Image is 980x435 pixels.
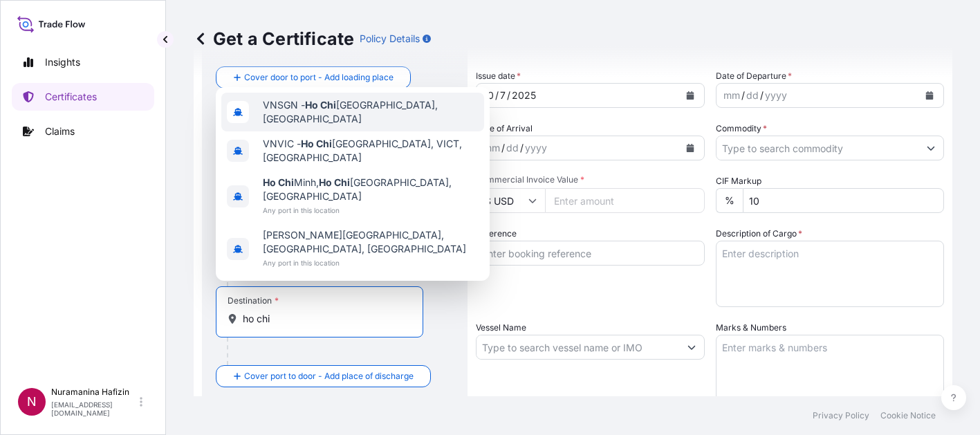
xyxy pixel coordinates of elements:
[918,84,941,107] button: Calendar
[194,28,354,50] p: Get a Certificate
[263,176,479,203] span: Minh, [GEOGRAPHIC_DATA], [GEOGRAPHIC_DATA]
[51,400,137,417] p: [EMAIL_ADDRESS][DOMAIN_NAME]
[716,321,786,335] label: Marks & Numbers
[524,140,548,156] div: year,
[716,136,919,160] input: Type to search commodity
[741,87,745,104] div: /
[51,387,137,398] p: Nuramanina Hafizin
[760,87,764,104] div: /
[244,71,394,84] span: Cover door to port - Add loading place
[813,410,869,421] p: Privacy Policy
[482,87,495,104] div: month,
[495,87,499,104] div: /
[679,84,701,107] button: Calendar
[476,241,705,266] input: Enter booking reference
[716,174,761,188] label: CIF Markup
[27,395,37,409] span: N
[263,176,294,188] b: Ho Chi
[679,335,704,360] button: Show suggestions
[477,335,679,360] input: Type to search vessel name or IMO
[716,188,743,213] div: %
[545,188,705,213] input: Enter amount
[476,174,705,185] span: Commercial Invoice Value
[880,410,936,421] p: Cookie Notice
[520,140,524,156] div: /
[244,369,414,383] span: Cover port to door - Add place of discharge
[216,87,490,281] div: Show suggestions
[45,124,75,138] p: Claims
[716,122,767,136] label: Commodity
[263,228,479,256] span: [PERSON_NAME][GEOGRAPHIC_DATA], [GEOGRAPHIC_DATA], [GEOGRAPHIC_DATA]
[360,32,420,46] p: Policy Details
[499,87,507,104] div: day,
[507,87,510,104] div: /
[764,87,788,104] div: year,
[482,140,501,156] div: month,
[476,321,526,335] label: Vessel Name
[918,136,943,160] button: Show suggestions
[45,55,80,69] p: Insights
[679,137,701,159] button: Calendar
[243,312,406,326] input: Destination
[743,188,945,213] input: Enter percentage between 0 and 24%
[722,87,741,104] div: month,
[263,256,479,270] span: Any port in this location
[745,87,760,104] div: day,
[476,227,517,241] label: Reference
[510,87,537,104] div: year,
[501,140,505,156] div: /
[319,176,350,188] b: Ho Chi
[228,295,279,306] div: Destination
[505,140,520,156] div: day,
[476,122,533,136] span: Date of Arrival
[263,203,479,217] span: Any port in this location
[301,138,332,149] b: Ho Chi
[45,90,97,104] p: Certificates
[305,99,336,111] b: Ho Chi
[263,98,479,126] span: VNSGN - [GEOGRAPHIC_DATA], [GEOGRAPHIC_DATA]
[716,227,802,241] label: Description of Cargo
[263,137,479,165] span: VNVIC - [GEOGRAPHIC_DATA], VICT, [GEOGRAPHIC_DATA]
